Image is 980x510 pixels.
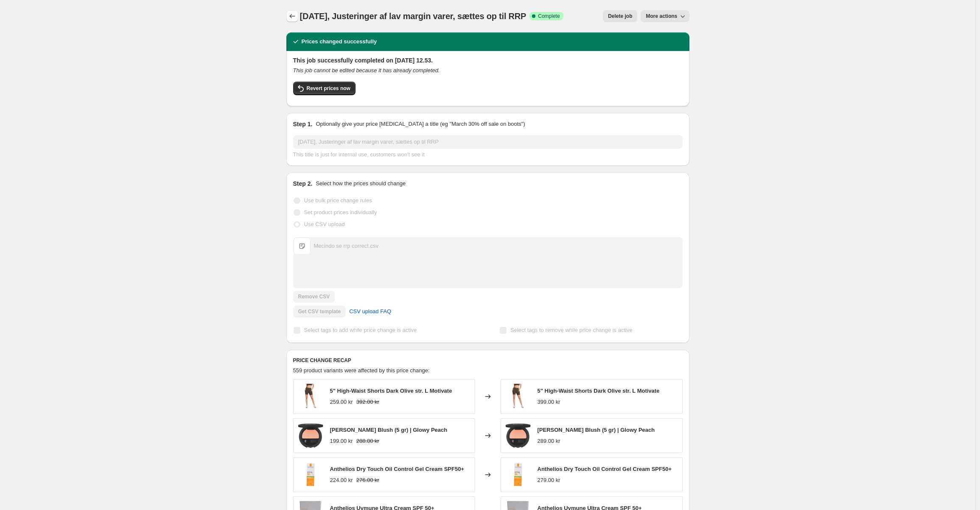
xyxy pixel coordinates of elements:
strike: 392.00 kr [356,398,379,406]
h2: This job successfully completed on [DATE] 12.53. [293,56,683,65]
div: Mecindo se rrp correct.csv [314,242,378,250]
span: Complete [538,13,560,20]
img: 12c9a004-f89a-4ead-ade4-db2cf0fdeaeb_80x.jpg [298,384,323,409]
span: Use CSV upload [304,221,345,227]
span: More actions [646,13,677,20]
p: Select how the prices should change [316,179,406,188]
div: 279.00 kr [538,476,560,484]
img: 0bda4bbe-e921-49b2-b91d-6968198eab26_80x.png [298,462,323,487]
button: Delete job [603,10,637,22]
span: Set product prices individually [304,209,377,215]
span: [PERSON_NAME] Blush (5 gr) | Glowy Peach [330,427,448,433]
span: Use bulk price change rules [304,197,372,204]
div: 259.00 kr [330,398,353,406]
img: b5fef43b-bfbd-48d4-af95-2e3d5640e325_80x.jpg [298,423,323,448]
div: 199.00 kr [330,437,353,445]
span: Revert prices now [307,85,350,92]
button: Revert prices now [293,82,356,95]
i: This job cannot be edited because it has already completed. [293,67,440,74]
input: 30% off holiday sale [293,135,683,149]
span: Anthelios Dry Touch Oil Control Gel Cream SPF50+ [538,466,672,472]
span: Anthelios Dry Touch Oil Control Gel Cream SPF50+ [330,466,465,472]
a: CSV upload FAQ [344,305,396,318]
span: [PERSON_NAME] Blush (5 gr) | Glowy Peach [538,427,655,433]
h2: Step 1. [293,120,313,128]
strike: 276.00 kr [356,476,379,484]
span: Select tags to add while price change is active [304,327,417,333]
span: 5" High-Waist Shorts Dark Olive str. L Motivate [538,388,660,394]
h6: PRICE CHANGE RECAP [293,357,683,364]
span: [DATE], Justeringer af lav margin varer, sættes op til RRP [300,11,526,21]
span: CSV upload FAQ [349,307,391,316]
button: Price change jobs [286,10,298,22]
div: 289.00 kr [538,437,560,445]
p: Optionally give your price [MEDICAL_DATA] a title (eg "March 30% off sale on boots") [316,120,525,128]
button: More actions [641,10,689,22]
div: 224.00 kr [330,476,353,484]
img: b5fef43b-bfbd-48d4-af95-2e3d5640e325_80x.jpg [505,423,531,448]
img: 12c9a004-f89a-4ead-ade4-db2cf0fdeaeb_80x.jpg [505,384,531,409]
div: 399.00 kr [538,398,560,406]
h2: Step 2. [293,179,313,188]
span: Delete job [608,13,632,20]
span: Select tags to remove while price change is active [510,327,633,333]
strike: 288.00 kr [356,437,379,445]
h2: Prices changed successfully [302,37,377,46]
span: 5" High-Waist Shorts Dark Olive str. L Motivate [330,388,452,394]
span: This title is just for internal use, customers won't see it [293,151,425,158]
span: 559 product variants were affected by this price change: [293,367,430,374]
img: 0bda4bbe-e921-49b2-b91d-6968198eab26_80x.png [505,462,531,487]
